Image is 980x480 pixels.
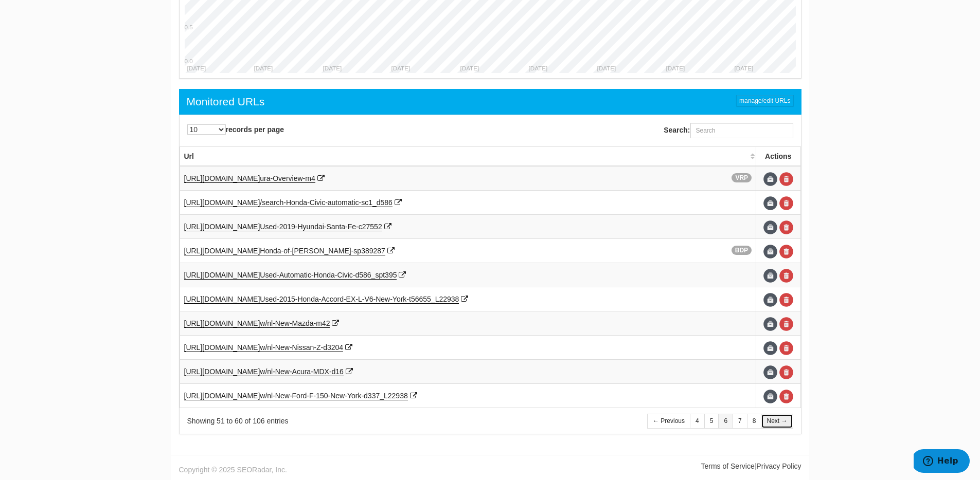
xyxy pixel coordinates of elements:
span: w/nl-New-Nissan-Z-d3204 [260,343,343,352]
a: Delete URL [779,196,793,210]
span: [URL][DOMAIN_NAME] [184,174,260,182]
span: Update URL [763,317,777,331]
span: [URL][DOMAIN_NAME] [184,367,260,376]
input: Search: [690,123,793,138]
a: Delete URL [779,341,793,355]
a: [URL][DOMAIN_NAME]w/nl-New-Nissan-Z-d3204 [184,343,344,352]
div: Monitored URLs [187,94,265,109]
a: [URL][DOMAIN_NAME]w/nl-New-Mazda-m42 [184,319,330,328]
span: w/nl-New-Ford-F-150-New-York-d33 [260,392,376,400]
a: Delete URL [779,269,793,283]
a: [URL][DOMAIN_NAME]Used-2015-Honda-Accord-EX-L-V6-New-York-t56655_L22938 [184,295,459,304]
span: w/nl-New-Acura-MDX-d16 [260,367,344,376]
span: Update URL [763,365,777,379]
span: VRP [732,173,752,182]
div: Copyright © 2025 SEORadar, Inc. [171,461,490,475]
a: [URL][DOMAIN_NAME]Used-2019-Hyundai-Santa-Fe-c27552 [184,223,382,231]
a: Next → [761,414,793,429]
span: w/nl-New-Mazda-m42 [260,319,330,327]
a: [URL][DOMAIN_NAME]w/nl-New-Acura-MDX-d16 [184,367,344,376]
span: Used-2019-Hyundai-Santa-Fe-c2755 [260,223,378,231]
a: manage/edit URLs [736,95,793,106]
span: 7_L22938 [376,392,407,400]
span: ew-York-t56655_L22938 [381,295,459,303]
a: Terms of Service [701,462,754,470]
span: ura-Overview-m4 [260,174,315,182]
iframe: Opens a widget where you can find more information [914,449,970,475]
span: 2 [378,223,382,231]
span: [URL][DOMAIN_NAME] [184,392,260,400]
a: 7 [733,414,747,429]
a: [URL][DOMAIN_NAME]/search-Honda-Civic-automatic-sc1_d586 [184,198,393,207]
a: [URL][DOMAIN_NAME]Used-Automatic-Honda-Civic-d586_spt395 [184,271,397,280]
a: Delete URL [779,390,793,403]
a: 5 [704,414,719,429]
a: Delete URL [779,365,793,379]
span: 1_d586 [368,198,393,207]
span: /search-Honda-Civic-automatic-sc [260,198,368,207]
label: records per page [187,124,284,135]
a: 6 [718,414,733,429]
a: [URL][DOMAIN_NAME]w/nl-New-Ford-F-150-New-York-d337_L22938 [184,392,408,400]
span: Honda-of-[PERSON_NAME]-sp389287 [260,247,385,255]
span: [URL][DOMAIN_NAME] [184,343,260,352]
span: Used-2015-Honda-Accord-EX-L-V6-N [260,295,381,303]
a: [URL][DOMAIN_NAME]ura-Overview-m4 [184,174,315,183]
span: Update URL [763,269,777,283]
span: Update URL [763,293,777,307]
div: Showing 51 to 60 of 106 entries [187,416,477,426]
label: Search: [664,123,793,138]
a: Privacy Policy [756,462,801,470]
span: [URL][DOMAIN_NAME] [184,271,260,279]
span: Update URL [763,172,777,186]
a: 8 [747,414,762,429]
a: Delete URL [779,172,793,186]
span: Used-Automatic-Honda-Civic-d586_ [260,271,375,279]
span: [URL][DOMAIN_NAME] [184,198,260,207]
a: [URL][DOMAIN_NAME]Honda-of-[PERSON_NAME]-sp389287 [184,247,385,255]
span: spt395 [375,271,397,279]
th: Actions [756,147,800,167]
a: Delete URL [779,245,793,259]
span: Update URL [763,390,777,403]
th: Url: activate to sort column ascending [180,147,756,167]
a: ← Previous [647,414,690,429]
span: Update URL [763,196,777,210]
span: BDP [732,246,752,255]
span: [URL][DOMAIN_NAME] [184,223,260,231]
span: [URL][DOMAIN_NAME] [184,247,260,255]
span: Update URL [763,245,777,259]
select: records per page [187,124,226,135]
span: [URL][DOMAIN_NAME] [184,295,260,303]
a: Delete URL [779,220,793,234]
span: Update URL [763,220,777,234]
a: Delete URL [779,317,793,331]
div: | [490,461,809,471]
a: Delete URL [779,293,793,307]
span: [URL][DOMAIN_NAME] [184,319,260,327]
span: Update URL [763,341,777,355]
a: 4 [690,414,705,429]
